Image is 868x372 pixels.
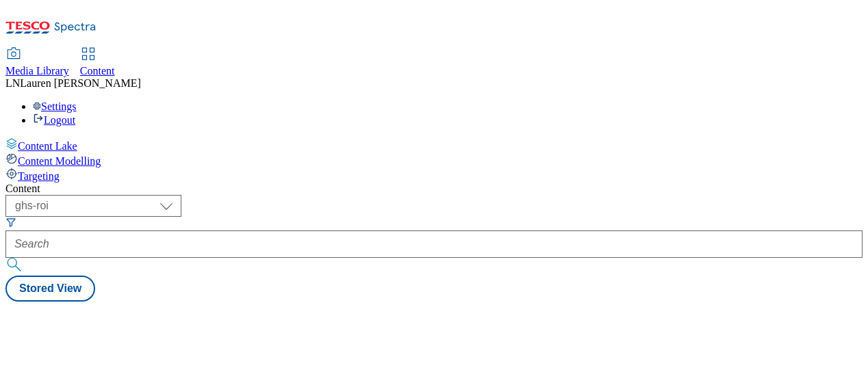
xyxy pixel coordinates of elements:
a: Media Library [5,49,69,77]
a: Logout [33,114,75,126]
svg: Search Filters [5,217,16,228]
span: LN [5,77,20,89]
input: Search [5,230,863,258]
a: Settings [33,101,77,112]
span: Content [80,65,115,77]
button: Stored View [5,276,95,302]
span: Media Library [5,65,69,77]
span: Content Modelling [18,155,101,167]
a: Targeting [5,168,863,183]
a: Content Modelling [5,152,863,168]
span: Targeting [18,170,60,182]
div: Content [5,183,863,195]
span: Content Lake [18,140,77,152]
a: Content Lake [5,137,863,152]
a: Content [80,49,115,77]
span: Lauren [PERSON_NAME] [20,77,140,89]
